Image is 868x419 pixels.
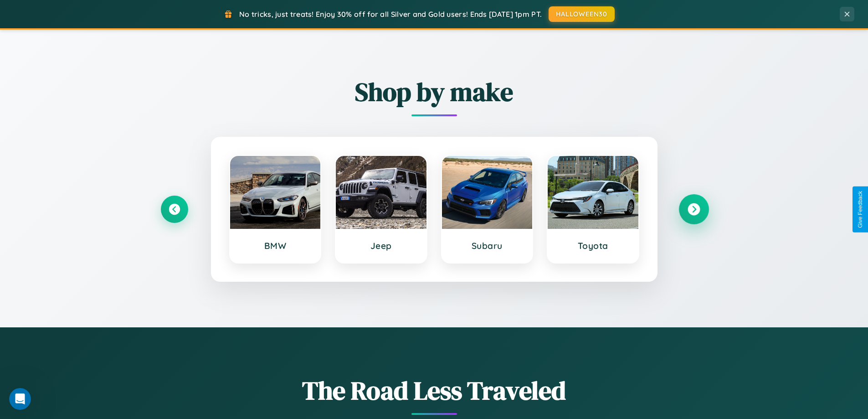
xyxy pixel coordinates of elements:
h3: Jeep [345,240,417,251]
h2: Shop by make [161,74,708,109]
iframe: Intercom live chat [9,388,31,410]
span: No tricks, just treats! Enjoy 30% off for all Silver and Gold users! Ends [DATE] 1pm PT. [239,10,542,19]
h3: Subaru [451,240,524,251]
h1: The Road Less Traveled [161,373,708,408]
h3: BMW [239,240,312,251]
h3: Toyota [557,240,629,251]
div: Give Feedback [857,191,863,228]
button: HALLOWEEN30 [549,6,615,22]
